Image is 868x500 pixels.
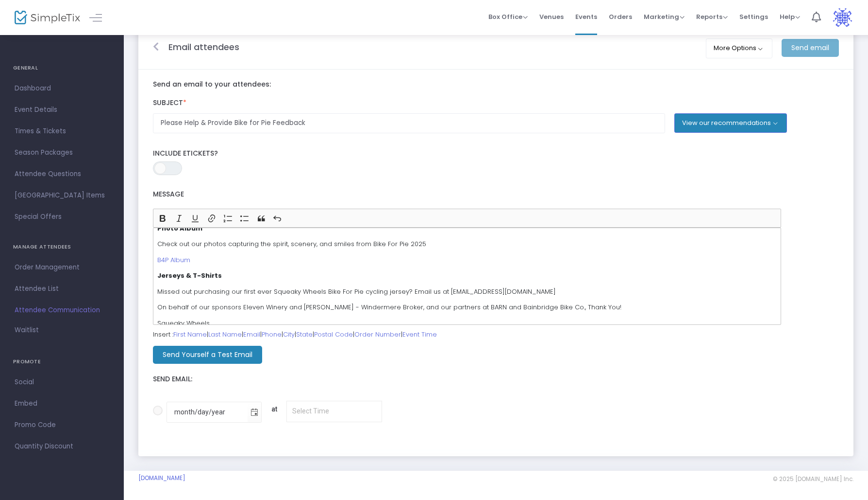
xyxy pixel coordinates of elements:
[286,401,382,422] input: Toggle calendarat
[168,40,239,54] m-panel-title: Email attendees
[15,168,109,180] span: Attendee Questions
[153,375,839,384] label: Send Email:
[15,325,39,335] span: Waitlist
[539,4,564,29] span: Venues
[15,146,109,159] span: Season Packages
[153,149,839,158] label: Include Etickets?
[153,228,781,325] div: Rich Text Editor, main
[15,261,109,274] span: Order Management
[13,352,111,372] h4: PROMOTE
[153,80,839,89] label: Send an email to your attendees:
[148,93,844,113] label: Subject
[15,397,109,410] span: Embed
[267,404,282,416] p: at
[773,475,853,483] span: © 2025 [DOMAIN_NAME] Inc.
[644,12,684,21] span: Marketing
[153,209,781,228] div: Editor toolbar
[296,330,313,339] a: State
[243,330,260,339] a: Email
[208,330,242,339] a: Last Name
[167,402,248,422] input: Toggle calendarat
[402,330,437,339] a: Event Time
[173,330,207,339] a: First Name
[138,474,185,482] a: [DOMAIN_NAME]
[248,403,261,423] button: Toggle calendar
[575,4,597,29] span: Events
[157,255,190,265] a: B4P Album
[157,224,202,233] strong: Photo Album
[15,283,109,295] span: Attendee List
[15,419,109,431] span: Promo Code
[157,271,222,280] strong: Jerseys & T-Shirts
[488,12,528,21] span: Box Office
[15,211,109,223] span: Special Offers
[15,189,109,202] span: [GEOGRAPHIC_DATA] Items
[153,185,781,205] label: Message
[354,330,401,339] a: Order Number
[314,330,353,339] a: Postal Code
[283,330,295,339] a: City
[780,12,800,21] span: Help
[15,104,109,116] span: Event Details
[153,89,839,446] form: Insert : | | | | | | | |
[157,287,777,297] p: Missed out purchasing our first ever Squeaky Wheels Bike For Pie cycling jersey? Email us at [EMA...
[609,4,632,29] span: Orders
[15,125,109,138] span: Times & Tickets
[157,319,777,328] p: Squeaky Wheels
[262,330,282,339] a: Phone
[696,12,728,21] span: Reports
[157,303,777,312] p: On behalf of our sponsors Eleven Winery and [PERSON_NAME] - Windermere Broker, and our partners a...
[13,58,111,78] h4: GENERAL
[739,4,768,29] span: Settings
[15,440,109,453] span: Quantity Discount
[15,376,109,389] span: Social
[15,304,109,317] span: Attendee Communication
[13,237,111,257] h4: MANAGE ATTENDEES
[674,113,787,133] button: View our recommendations
[15,82,109,95] span: Dashboard
[706,38,772,58] button: More Options
[157,239,777,249] p: Check out our photos capturing the spirit, scenery, and smiles from Bike For Pie 2025
[153,113,665,133] input: Enter Subject
[153,346,262,364] m-button: Send Yourself a Test Email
